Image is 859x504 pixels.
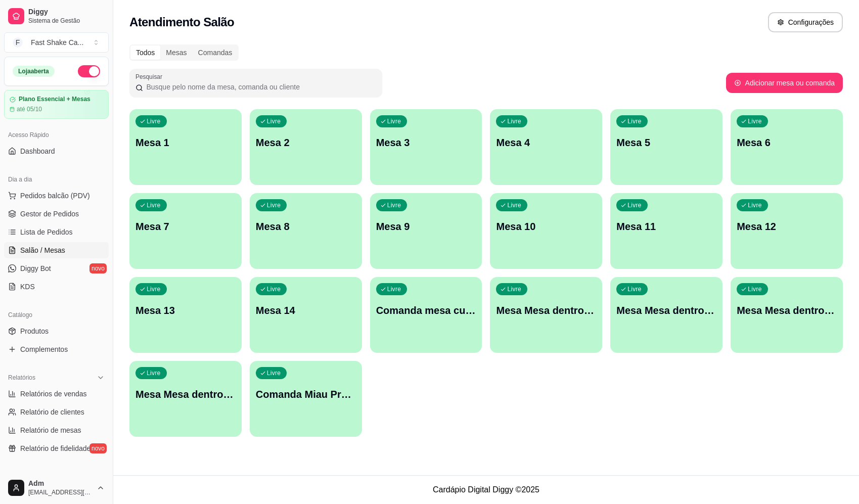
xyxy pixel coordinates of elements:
div: Loja aberta [13,66,55,77]
p: Livre [507,117,521,125]
p: Livre [387,285,401,293]
a: Relatórios de vendas [4,386,109,402]
div: Fast Shake Ca ... [31,37,83,48]
p: Livre [267,201,281,209]
div: Acesso Rápido [4,127,109,143]
p: Mesa 9 [376,219,476,234]
p: Comanda Miau Praça [256,387,356,401]
p: Livre [627,285,642,293]
span: Dashboard [20,146,55,156]
span: Sistema de Gestão [28,17,105,25]
button: Adicionar mesa ou comanda [726,73,843,93]
p: Livre [627,117,642,125]
button: Adm[EMAIL_ADDRESS][DOMAIN_NAME] [4,476,109,500]
button: LivreComanda mesa cupim [370,277,482,353]
footer: Cardápio Digital Diggy © 2025 [113,475,859,504]
a: Relatório de fidelidadenovo [4,440,109,456]
button: LivreMesa Mesa dentro laranja [610,277,722,353]
span: Diggy Bot [20,263,51,273]
p: Livre [387,117,401,125]
div: Gerenciar [4,469,109,485]
a: Produtos [4,323,109,339]
input: Pesquisar [143,82,376,92]
p: Mesa Mesa dentro verde [737,303,837,317]
button: LivreMesa 11 [610,193,722,269]
p: Comanda mesa cupim [376,303,476,317]
p: Mesa 8 [256,219,356,234]
span: Lista de Pedidos [20,227,73,237]
p: Livre [507,285,521,293]
p: Livre [748,117,762,125]
button: Select a team [4,32,109,53]
button: Alterar Status [78,65,100,77]
p: Mesa 3 [376,135,476,150]
p: Mesa 6 [737,135,837,150]
article: até 05/10 [17,105,42,113]
button: LivreMesa 8 [250,193,362,269]
p: Mesa 14 [256,303,356,317]
p: Mesa 11 [616,219,716,234]
span: Complementos [20,344,68,354]
a: Relatório de clientes [4,404,109,420]
p: Livre [267,285,281,293]
p: Mesa 5 [616,135,716,150]
span: Relatório de fidelidade [20,443,91,453]
span: F [13,37,23,48]
span: Salão / Mesas [20,245,65,255]
a: Dashboard [4,143,109,159]
button: LivreMesa 3 [370,109,482,185]
button: LivreMesa 13 [129,277,242,353]
p: Mesa 4 [496,135,596,150]
label: Pesquisar [135,72,166,81]
button: LivreMesa 5 [610,109,722,185]
span: KDS [20,282,35,292]
button: LivreMesa 12 [731,193,843,269]
p: Mesa 12 [737,219,837,234]
div: Comandas [193,45,238,60]
p: Mesa 10 [496,219,596,234]
p: Livre [147,201,161,209]
a: KDS [4,279,109,295]
h2: Atendimento Salão [129,14,234,30]
a: Relatório de mesas [4,422,109,438]
article: Plano Essencial + Mesas [19,96,91,103]
p: Mesa 7 [135,219,236,234]
button: LivreMesa 1 [129,109,242,185]
a: Salão / Mesas [4,242,109,258]
span: Produtos [20,326,49,336]
div: Catálogo [4,307,109,323]
button: Configurações [768,12,843,32]
p: Mesa 1 [135,135,236,150]
a: DiggySistema de Gestão [4,4,109,28]
p: Livre [267,369,281,377]
p: Livre [147,117,161,125]
p: Livre [748,285,762,293]
button: LivreMesa 9 [370,193,482,269]
p: Mesa Mesa dentro azul [496,303,596,317]
a: Gestor de Pedidos [4,206,109,222]
p: Livre [507,201,521,209]
p: Livre [267,117,281,125]
div: Dia a dia [4,171,109,188]
span: Adm [28,479,93,488]
p: Livre [147,369,161,377]
button: LivreMesa Mesa dentro vermelha [129,361,242,437]
span: [EMAIL_ADDRESS][DOMAIN_NAME] [28,488,93,496]
span: Relatório de mesas [20,425,81,435]
a: Plano Essencial + Mesasaté 05/10 [4,90,109,119]
p: Livre [748,201,762,209]
span: Diggy [28,8,105,17]
span: Relatórios de vendas [20,389,87,399]
div: Mesas [160,45,192,60]
div: Todos [130,45,160,60]
span: Relatório de clientes [20,407,84,417]
button: LivreMesa 4 [490,109,602,185]
a: Lista de Pedidos [4,224,109,240]
p: Livre [387,201,401,209]
button: LivreMesa Mesa dentro azul [490,277,602,353]
p: Mesa Mesa dentro vermelha [135,387,236,401]
a: Diggy Botnovo [4,260,109,277]
span: Pedidos balcão (PDV) [20,191,90,201]
p: Mesa Mesa dentro laranja [616,303,716,317]
p: Livre [147,285,161,293]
